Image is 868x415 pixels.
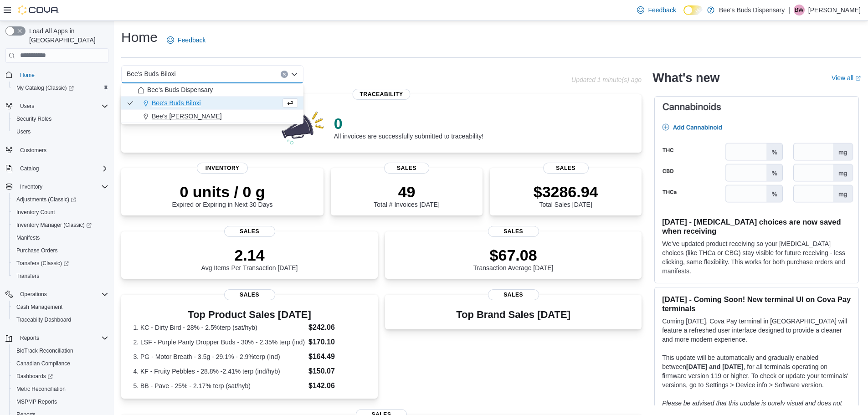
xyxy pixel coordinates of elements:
span: Transfers [13,271,108,282]
a: Cash Management [13,302,66,313]
span: Inventory [20,183,42,190]
a: Customers [16,145,50,156]
svg: External link [855,76,861,81]
button: Inventory [2,180,112,193]
button: Bee's Buds Dispensary [121,83,303,97]
span: Reports [20,334,39,342]
a: Users [13,126,34,137]
dd: $164.49 [308,351,366,362]
span: BW [795,5,803,15]
span: Bee's [PERSON_NAME] [152,112,222,121]
p: This update will be automatically and gradually enabled between , for all terminals operating on ... [662,353,851,389]
span: Metrc Reconciliation [13,384,108,395]
span: BioTrack Reconciliation [13,345,108,356]
a: Adjustments (Classic) [9,193,112,206]
a: Canadian Compliance [13,358,74,369]
dd: $150.07 [308,366,366,377]
input: Dark Mode [683,5,703,15]
button: Cash Management [9,301,112,313]
a: Home [16,70,38,81]
button: Catalog [16,163,42,174]
p: Coming [DATE], Cova Pay terminal in [GEOGRAPHIC_DATA] will feature a refreshed user interface des... [662,317,851,344]
span: Inventory Manager (Classic) [16,221,92,229]
button: Canadian Compliance [9,357,112,370]
span: Security Roles [16,115,51,123]
a: Transfers (Classic) [13,258,72,269]
a: Inventory Manager (Classic) [9,219,112,231]
button: Inventory [16,181,46,192]
a: My Catalog (Classic) [13,82,77,93]
span: Users [20,102,34,110]
span: Inventory [16,181,108,192]
span: Dashboards [16,373,53,380]
dt: 1. KC - Dirty Bird - 28% - 2.5%terp (sat/hyb) [133,323,305,332]
button: Operations [16,289,51,300]
button: Close list of options [291,71,298,78]
span: Operations [16,289,108,300]
span: Inventory Count [13,207,108,218]
span: Inventory [197,163,248,174]
a: Metrc Reconciliation [13,384,69,395]
span: Cash Management [16,303,62,311]
button: Traceabilty Dashboard [9,313,112,326]
a: View allExternal link [832,74,861,82]
button: BioTrack Reconciliation [9,344,112,357]
button: Customers [2,143,112,157]
dd: $170.10 [308,337,366,348]
a: Traceabilty Dashboard [13,314,75,325]
span: Adjustments (Classic) [13,194,108,205]
dd: $142.06 [308,380,366,391]
span: My Catalog (Classic) [16,84,74,92]
span: Traceabilty Dashboard [16,316,71,323]
span: Security Roles [13,113,108,124]
p: $3286.94 [534,183,598,201]
span: Bee's Buds Biloxi [152,98,201,108]
img: 0 [279,109,327,145]
span: Manifests [13,232,108,243]
span: Reports [16,333,108,343]
a: Transfers (Classic) [9,257,112,270]
span: Bee's Buds Biloxi [127,68,176,79]
button: Users [16,101,38,112]
button: Catalog [2,162,112,175]
button: Transfers [9,270,112,282]
button: Bee's Buds Biloxi [121,97,303,110]
span: Sales [224,289,275,300]
span: BioTrack Reconciliation [16,347,73,354]
button: MSPMP Reports [9,395,112,408]
span: Purchase Orders [16,247,58,254]
button: Reports [16,333,43,343]
h3: Top Brand Sales [DATE] [456,309,570,320]
dt: 2. LSF - Purple Panty Dropper Buds - 30% - 2.35% terp (ind) [133,338,305,347]
button: Users [9,125,112,138]
a: Security Roles [13,113,55,124]
span: Feedback [178,36,205,45]
div: Transaction Average [DATE] [473,246,554,272]
span: Transfers [16,272,39,280]
span: Purchase Orders [13,245,108,256]
h3: [DATE] - [MEDICAL_DATA] choices are now saved when receiving [662,217,851,236]
button: Manifests [9,231,112,244]
span: Sales [488,226,539,237]
span: Bee's Buds Dispensary [147,85,213,94]
span: Customers [16,144,108,156]
span: Cash Management [13,302,108,313]
img: Cova [18,5,59,15]
a: Transfers [13,271,43,282]
span: MSPMP Reports [16,398,57,405]
span: Transfers (Classic) [13,258,108,269]
p: | [788,5,790,15]
p: Updated 1 minute(s) ago [571,76,642,83]
div: Expired or Expiring in Next 30 Days [172,183,273,208]
dt: 4. KF - Fruity Pebbles - 28.8% -2.41% terp (ind/hyb) [133,367,305,376]
dd: $242.06 [308,322,366,333]
span: Customers [20,147,46,154]
span: Users [13,126,108,137]
span: Canadian Compliance [16,360,70,367]
p: $67.08 [473,246,554,264]
button: Purchase Orders [9,244,112,257]
span: My Catalog (Classic) [13,82,108,93]
span: Traceabilty Dashboard [13,314,108,325]
span: Adjustments (Classic) [16,196,76,203]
